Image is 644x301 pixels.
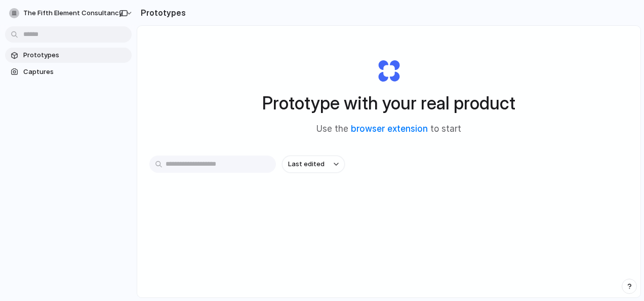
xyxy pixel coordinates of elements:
span: Use the to start [316,123,461,136]
span: Last edited [288,159,325,169]
span: The Fifth Element Consultancy [23,8,123,18]
span: Prototypes [23,50,128,60]
h2: Prototypes [137,7,186,19]
button: The Fifth Element Consultancy [5,5,138,21]
button: Last edited [282,156,345,173]
a: browser extension [351,124,428,134]
a: Prototypes [5,48,132,63]
a: Captures [5,64,132,80]
span: Captures [23,67,128,77]
h1: Prototype with your real product [262,90,515,117]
